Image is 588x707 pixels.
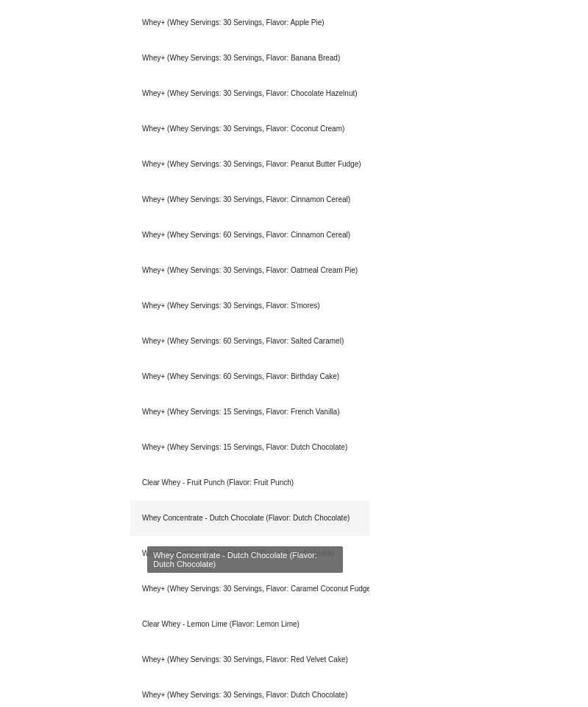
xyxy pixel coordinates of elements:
[130,359,369,394] div: Whey+ (Whey Servings: 60 Servings, Flavor: Birthday Cake)
[130,147,369,182] div: Whey+ (Whey Servings: 30 Servings, Flavor: Peanut Butter Fudge)
[130,642,369,678] div: Whey+ (Whey Servings: 30 Servings, Flavor: Red Velvet Cake)
[130,324,369,359] div: Whey+ (Whey Servings: 60 Servings, Flavor: Salted Caramel)
[130,288,369,324] div: Whey+ (Whey Servings: 30 Servings, Flavor: S'mores)
[130,430,369,465] div: Whey+ (Whey Servings: 15 Servings, Flavor: Dutch Chocolate)
[130,182,369,217] div: Whey+ (Whey Servings: 30 Servings, Flavor: Cinnamon Cereal)
[130,501,369,536] div: Whey Concentrate - Dutch Chocolate (Flavor: Dutch Chocolate)
[130,571,369,607] div: Whey+ (Whey Servings: 30 Servings, Flavor: Caramel Coconut Fudge Cookie)
[130,607,369,642] div: Clear Whey - Lemon Lime (Flavor: Lemon Lime)
[130,394,369,430] div: Whey+ (Whey Servings: 15 Servings, Flavor: French Vanilla)
[130,111,369,147] div: Whey+ (Whey Servings: 30 Servings, Flavor: Coconut Cream)
[130,76,369,111] div: Whey+ (Whey Servings: 30 Servings, Flavor: Chocolate Hazelnut)
[130,41,369,76] div: Whey+ (Whey Servings: 30 Servings, Flavor: Banana Bread)
[130,465,369,501] div: Clear Whey - Fruit Punch (Flavor: Fruit Punch)
[130,536,369,571] div: Whey Concentrate - French Vanilla (Flavor: French Vanilla)
[130,5,369,41] div: Whey+ (Whey Servings: 30 Servings, Flavor: Apple Pie)
[130,217,369,253] div: Whey+ (Whey Servings: 60 Servings, Flavor: Cinnamon Cereal)
[130,253,369,288] div: Whey+ (Whey Servings: 30 Servings, Flavor: Oatmeal Cream Pie)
